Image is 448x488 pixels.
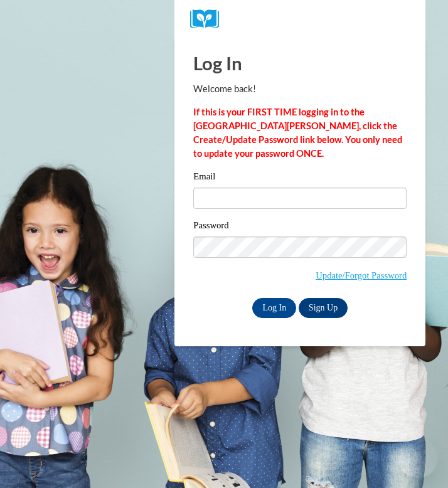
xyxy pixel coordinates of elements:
label: Password [193,221,407,233]
strong: If this is your FIRST TIME logging in to the [GEOGRAPHIC_DATA][PERSON_NAME], click the Create/Upd... [193,107,402,159]
label: Email [193,172,407,184]
a: COX Campus [190,9,410,29]
p: Welcome back! [193,82,407,96]
a: Update/Forgot Password [316,270,407,280]
a: Sign Up [299,298,348,318]
input: Log In [252,298,296,318]
h1: Log In [193,50,407,76]
iframe: Button to launch messaging window [398,438,438,478]
img: Logo brand [190,9,228,29]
